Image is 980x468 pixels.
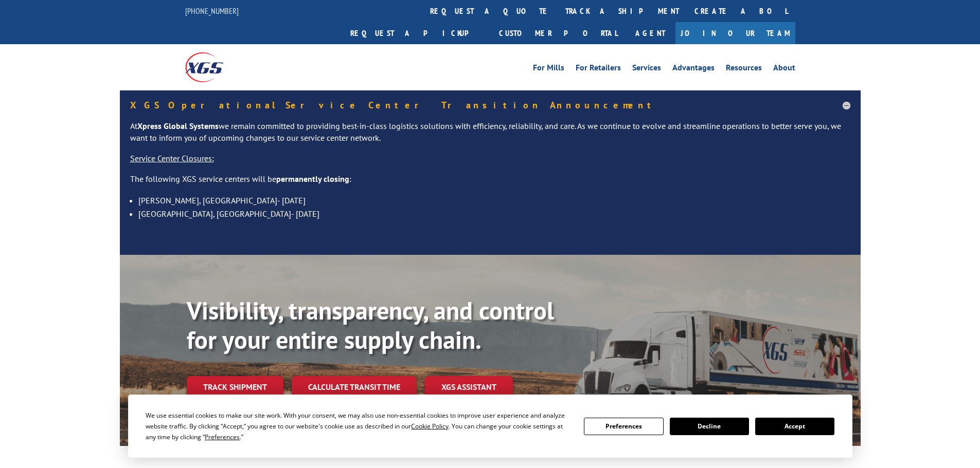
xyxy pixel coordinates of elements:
[675,22,795,44] a: Join Our Team
[187,294,554,356] b: Visibility, transparency, and control for your entire supply chain.
[187,376,283,398] a: Track shipment
[205,433,240,441] span: Preferences
[491,22,625,44] a: Customer Portal
[137,121,219,131] strong: Xpress Global Systems
[632,64,661,75] a: Services
[343,22,491,44] a: Request a pickup
[755,418,834,435] button: Accept
[138,207,850,220] li: [GEOGRAPHIC_DATA], [GEOGRAPHIC_DATA]- [DATE]
[672,64,715,75] a: Advantages
[533,64,564,75] a: For Mills
[425,376,513,398] a: XGS ASSISTANT
[726,64,762,75] a: Resources
[146,410,572,442] div: We use essential cookies to make our site work. With your consent, we may also use non-essential ...
[576,64,621,75] a: For Retailers
[584,418,663,435] button: Preferences
[130,153,214,163] u: Service Center Closures:
[185,6,239,16] a: [PHONE_NUMBER]
[130,120,850,153] p: At we remain committed to providing best-in-class logistics solutions with efficiency, reliabilit...
[128,395,852,458] div: Cookie Consent Prompt
[130,173,850,194] p: The following XGS service centers will be :
[670,418,749,435] button: Decline
[625,22,675,44] a: Agent
[773,64,795,75] a: About
[130,101,850,110] h5: XGS Operational Service Center Transition Announcement
[292,376,417,398] a: Calculate transit time
[138,194,850,207] li: [PERSON_NAME], [GEOGRAPHIC_DATA]- [DATE]
[276,174,349,184] strong: permanently closing
[411,422,449,430] span: Cookie Policy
